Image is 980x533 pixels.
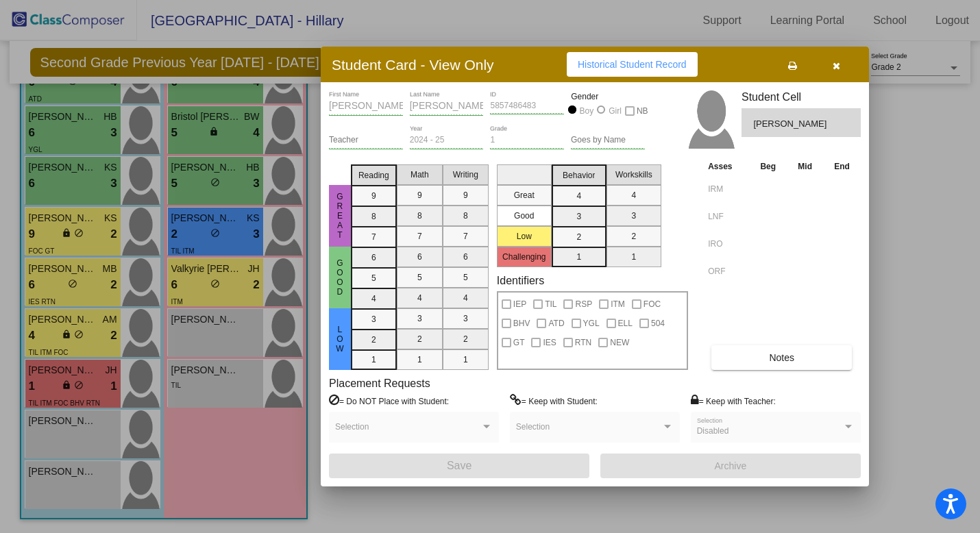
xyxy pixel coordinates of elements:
span: NB [637,103,648,119]
span: Notes [769,352,794,363]
label: Identifiers [497,274,544,287]
button: Historical Student Record [567,52,698,77]
div: Girl [608,105,622,117]
th: End [823,159,861,174]
div: Boy [579,105,594,117]
span: Historical Student Record [578,59,687,70]
th: Mid [787,159,823,174]
span: YGL [583,315,600,332]
mat-label: Gender [571,90,645,103]
span: IEP [513,296,526,312]
label: = Keep with Teacher: [691,394,776,408]
span: Archive [715,460,747,471]
span: ELL [618,315,633,332]
button: Notes [711,345,852,370]
span: [PERSON_NAME] [753,117,829,131]
label: Placement Requests [329,377,430,390]
span: 504 [651,315,665,332]
span: ITM [611,296,625,312]
input: grade [490,136,564,145]
span: Low [334,325,346,354]
span: FOC [644,296,661,312]
label: = Do NOT Place with Student: [329,394,449,408]
span: RTN [575,334,591,351]
span: IES [543,334,556,351]
input: goes by name [571,136,645,145]
h3: Student Cell [742,90,861,103]
input: assessment [708,206,746,227]
span: NEW [610,334,629,351]
span: Save [447,460,471,471]
span: Good [334,258,346,297]
input: year [410,136,484,145]
input: assessment [708,261,746,282]
button: Archive [600,454,861,478]
th: Asses [705,159,749,174]
span: TIL [545,296,556,312]
input: assessment [708,234,746,254]
span: ATD [548,315,564,332]
input: Enter ID [490,101,564,111]
label: = Keep with Student: [510,394,598,408]
span: BHV [513,315,530,332]
span: Great [334,192,346,240]
input: teacher [329,136,403,145]
span: GT [513,334,525,351]
th: Beg [749,159,787,174]
span: RSP [575,296,592,312]
input: assessment [708,179,746,199]
button: Save [329,454,589,478]
span: Disabled [697,426,729,436]
h3: Student Card - View Only [332,56,494,73]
